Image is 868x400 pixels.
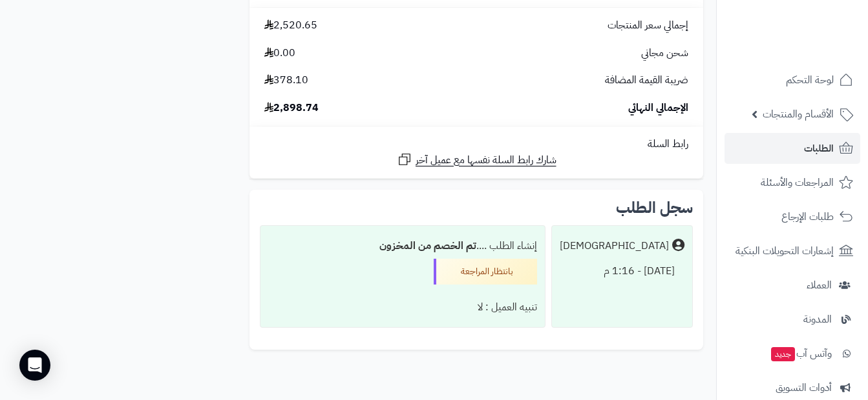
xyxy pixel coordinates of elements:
a: المراجعات والأسئلة [725,167,860,198]
span: شحن مجاني [641,46,688,61]
span: إشعارات التحويلات البنكية [736,242,834,260]
a: وآتس آبجديد [725,338,860,369]
a: الطلبات [725,133,860,164]
div: إنشاء الطلب .... [268,234,537,259]
span: لوحة التحكم [786,71,834,89]
span: طلبات الإرجاع [781,208,834,226]
span: 2,520.65 [264,18,317,33]
b: تم الخصم من المخزون [379,238,476,254]
div: [DATE] - 1:16 م [560,259,684,284]
span: 378.10 [264,73,308,88]
span: 2,898.74 [264,101,319,115]
a: طلبات الإرجاع [725,201,860,232]
div: تنبيه العميل : لا [268,295,537,320]
span: أدوات التسويق [776,379,832,397]
h3: سجل الطلب [616,200,693,215]
span: شارك رابط السلة نفسها مع عميل آخر [416,153,556,168]
span: ضريبة القيمة المضافة [605,73,688,88]
div: Open Intercom Messenger [19,350,50,381]
span: الطلبات [804,139,834,157]
span: 0.00 [264,46,295,61]
span: وآتس آب [770,345,832,363]
a: لوحة التحكم [725,65,860,95]
img: logo-2.png [780,36,856,63]
div: بانتظار المراجعة [434,259,537,285]
a: شارك رابط السلة نفسها مع عميل آخر [397,152,556,168]
span: الإجمالي النهائي [628,101,688,115]
a: المدونة [725,304,860,335]
div: [DEMOGRAPHIC_DATA] [560,239,669,254]
a: العملاء [725,270,860,301]
span: إجمالي سعر المنتجات [608,18,688,33]
span: جديد [771,347,795,361]
span: العملاء [807,276,832,294]
span: الأقسام والمنتجات [763,105,834,123]
span: المدونة [803,310,832,328]
span: المراجعات والأسئلة [761,174,834,192]
a: إشعارات التحويلات البنكية [725,235,860,266]
div: رابط السلة [255,137,698,152]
